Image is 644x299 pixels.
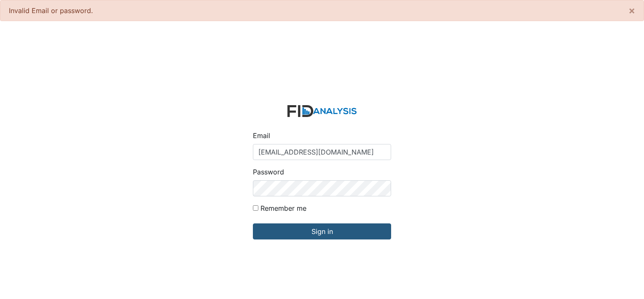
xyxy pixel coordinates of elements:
button: × [620,0,644,21]
input: Sign in [253,223,391,239]
span: × [628,4,635,16]
label: Email [253,130,270,141]
label: Remember me [260,203,306,213]
img: logo-2fc8c6e3336f68795322cb6e9a2b9007179b544421de10c17bdaae8622450297.svg [287,105,357,117]
label: Password [253,167,284,177]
